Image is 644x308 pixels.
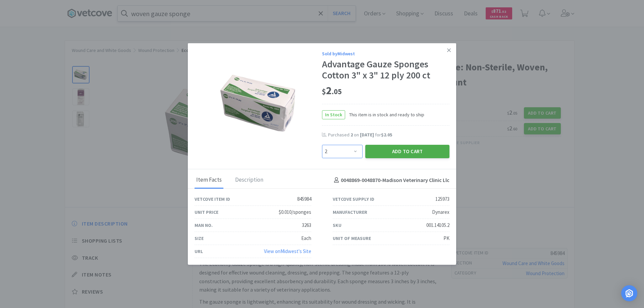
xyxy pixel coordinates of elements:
[360,132,374,138] span: [DATE]
[432,208,449,216] div: Dynarex
[351,132,353,138] span: 2
[322,59,449,81] div: Advantage Gauze Sponges Cotton 3" x 3" 12 ply 200 ct
[426,221,449,229] div: 001.14105.2
[322,50,449,57] div: Sold by Midwest
[301,234,311,242] div: Each
[621,285,637,301] div: Open Intercom Messenger
[345,111,424,118] span: This item is in stock and ready to ship
[195,172,223,189] div: Item Facts
[233,172,265,189] div: Description
[333,235,371,242] div: Unit of Measure
[333,195,374,203] div: Vetcove Supply ID
[331,176,449,185] h4: 0048869-0048870 - Madison Veterinary Clinic Llc
[332,87,342,96] span: . 05
[195,222,213,229] div: Man No.
[322,111,345,119] span: In Stock
[195,235,204,242] div: Size
[333,222,341,229] div: SKU
[195,195,230,203] div: Vetcove Item ID
[443,234,449,242] div: PK
[381,132,392,138] span: $2.05
[195,208,218,216] div: Unit Price
[279,208,311,216] div: $0.010/sponges
[264,248,311,254] a: View onMidwest's Site
[195,248,203,255] div: URL
[322,84,342,97] span: 2
[365,145,449,158] button: Add to Cart
[297,195,311,203] div: 845984
[328,132,449,138] div: Purchased on for
[215,60,302,147] img: f340f288576d46e5ac025184c7263241_125973.jpeg
[435,195,449,203] div: 125973
[322,87,326,96] span: $
[302,221,311,229] div: 3263
[333,208,367,216] div: Manufacturer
